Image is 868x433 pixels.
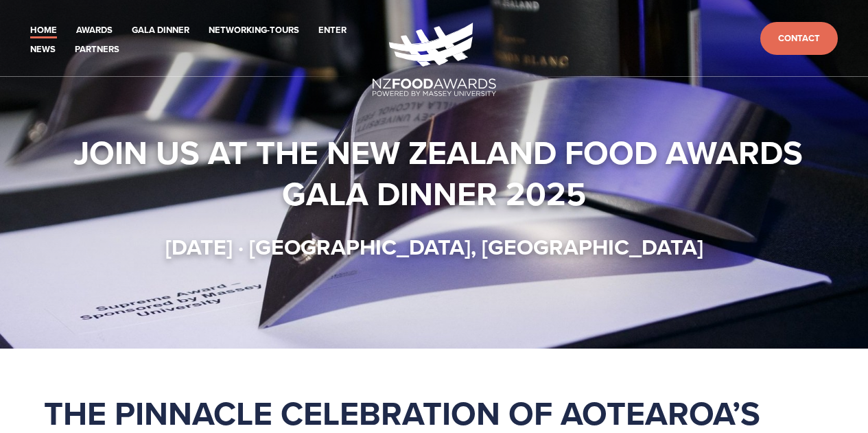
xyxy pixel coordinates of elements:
a: News [30,42,56,58]
a: Home [30,23,57,38]
strong: [DATE] · [GEOGRAPHIC_DATA], [GEOGRAPHIC_DATA] [165,231,703,263]
a: Gala Dinner [132,23,189,38]
a: Partners [75,42,119,58]
a: Enter [318,23,347,38]
strong: Join us at the New Zealand Food Awards Gala Dinner 2025 [73,128,811,218]
a: Networking-Tours [209,23,299,38]
a: Awards [76,23,113,38]
a: Contact [760,22,838,56]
